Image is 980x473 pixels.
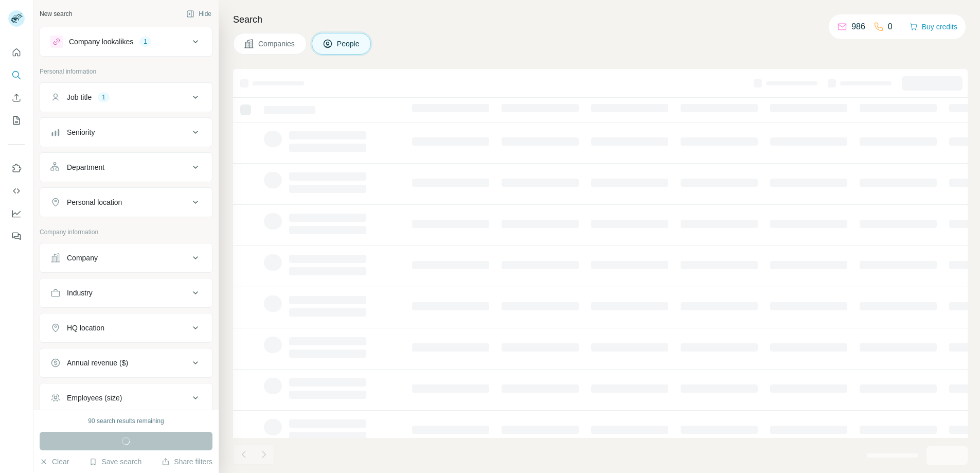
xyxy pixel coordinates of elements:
[40,457,69,467] button: Clear
[888,21,893,33] p: 0
[98,93,110,102] div: 1
[88,416,164,426] div: 90 search results remaining
[8,43,25,62] button: Quick start
[851,21,865,33] p: 986
[162,457,212,467] button: Share filters
[179,6,219,22] button: Hide
[67,323,104,333] div: HQ location
[40,67,212,76] p: Personal information
[233,12,968,27] h4: Search
[8,182,25,200] button: Use Surfe API
[40,85,212,110] button: Job title1
[40,227,212,237] p: Company information
[258,39,296,49] span: Companies
[89,457,141,467] button: Save search
[67,253,98,263] div: Company
[67,393,122,403] div: Employees (size)
[67,197,122,207] div: Personal location
[40,351,212,375] button: Annual revenue ($)
[67,288,93,298] div: Industry
[40,281,212,305] button: Industry
[910,20,957,34] button: Buy credits
[40,120,212,145] button: Seniority
[67,162,104,172] div: Department
[139,37,151,46] div: 1
[69,37,133,47] div: Company lookalikes
[337,39,361,49] span: People
[8,227,25,246] button: Feedback
[8,66,25,84] button: Search
[8,111,25,130] button: My lists
[67,127,95,137] div: Seniority
[40,9,72,19] div: New search
[40,29,212,54] button: Company lookalikes1
[40,386,212,410] button: Employees (size)
[8,89,25,107] button: Enrich CSV
[8,159,25,178] button: Use Surfe on LinkedIn
[67,358,128,368] div: Annual revenue ($)
[40,316,212,340] button: HQ location
[40,246,212,270] button: Company
[40,190,212,215] button: Personal location
[40,155,212,180] button: Department
[67,92,92,102] div: Job title
[8,204,25,223] button: Dashboard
